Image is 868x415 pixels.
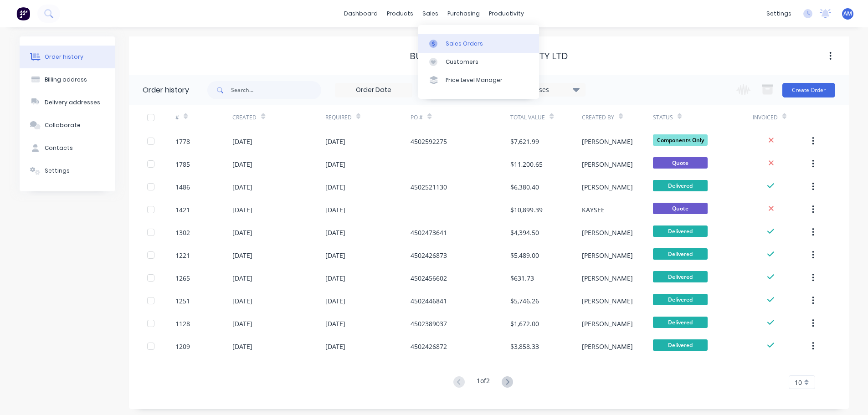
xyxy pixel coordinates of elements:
div: Bulga Coal Management Pty Ltd [410,51,568,61]
span: Delivered [653,317,708,328]
div: $6,380.40 [510,182,539,192]
div: 4502473641 [411,228,447,237]
div: [DATE] [325,228,345,237]
div: Price Level Manager [446,76,503,84]
div: [PERSON_NAME] [582,251,633,260]
div: [DATE] [325,273,345,283]
div: $631.73 [510,273,534,283]
div: Order history [143,85,189,96]
button: Collaborate [20,114,115,137]
div: $3,858.33 [510,342,539,351]
div: 4502456602 [411,273,447,283]
div: $5,489.00 [510,251,539,260]
div: Contacts [45,144,73,152]
input: Order Date [335,83,412,97]
div: 1209 [175,342,190,351]
div: [DATE] [325,251,345,260]
div: [DATE] [232,342,252,351]
button: Order history [20,46,115,68]
div: Created By [582,113,614,122]
img: Factory [16,7,30,20]
span: Quote [653,203,708,214]
div: Sales Orders [446,40,483,48]
div: productivity [484,7,529,20]
div: [DATE] [232,273,252,283]
div: 4502426873 [411,251,447,260]
div: [PERSON_NAME] [582,273,633,283]
div: 1221 [175,251,190,260]
div: $7,621.99 [510,137,539,146]
div: [PERSON_NAME] [582,319,633,328]
div: [PERSON_NAME] [582,296,633,306]
div: 1778 [175,137,190,146]
div: [PERSON_NAME] [582,228,633,237]
div: [DATE] [232,296,252,306]
div: Required [325,113,352,122]
div: Total Value [510,113,545,122]
span: Delivered [653,248,708,260]
div: 4502446841 [411,296,447,306]
div: [DATE] [232,205,252,215]
span: Components Only [653,134,708,146]
div: $5,746.26 [510,296,539,306]
div: 1128 [175,319,190,328]
div: Invoiced [753,113,778,122]
div: [DATE] [232,159,252,169]
div: Delivery addresses [45,98,100,107]
div: 1265 [175,273,190,283]
div: Collaborate [45,121,81,129]
div: [DATE] [325,137,345,146]
span: Quote [653,157,708,169]
span: Delivered [653,225,708,237]
div: Created [232,113,257,122]
span: AM [843,10,852,18]
div: [PERSON_NAME] [582,182,633,192]
div: KAYSEE [582,205,605,215]
div: [DATE] [325,182,345,192]
div: 1251 [175,296,190,306]
div: 1 of 2 [477,376,490,389]
div: $1,672.00 [510,319,539,328]
input: Search... [231,81,321,99]
span: Delivered [653,271,708,282]
div: [DATE] [232,228,252,237]
a: Price Level Manager [418,71,539,89]
div: [PERSON_NAME] [582,342,633,351]
div: [DATE] [325,296,345,306]
div: PO # [411,105,510,130]
div: [DATE] [325,205,345,215]
a: Customers [418,53,539,71]
div: 1486 [175,182,190,192]
div: $11,200.65 [510,159,543,169]
div: [PERSON_NAME] [582,159,633,169]
div: [DATE] [232,319,252,328]
div: 27 Statuses [508,85,585,95]
div: 1421 [175,205,190,215]
div: Status [653,105,753,130]
div: [DATE] [325,342,345,351]
span: Delivered [653,294,708,305]
div: [DATE] [325,319,345,328]
div: PO # [411,113,423,122]
div: Settings [45,167,70,175]
div: 4502592275 [411,137,447,146]
span: Delivered [653,339,708,351]
button: Contacts [20,137,115,159]
button: Delivery addresses [20,91,115,114]
div: purchasing [443,7,484,20]
div: Order history [45,53,83,61]
a: Sales Orders [418,34,539,52]
div: settings [762,7,796,20]
div: Created [232,105,325,130]
div: 1785 [175,159,190,169]
div: 1302 [175,228,190,237]
div: 4502426872 [411,342,447,351]
div: 4502389037 [411,319,447,328]
div: sales [418,7,443,20]
div: $10,899.39 [510,205,543,215]
a: dashboard [339,7,382,20]
div: [PERSON_NAME] [582,137,633,146]
div: [DATE] [232,137,252,146]
div: products [382,7,418,20]
div: [DATE] [232,182,252,192]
